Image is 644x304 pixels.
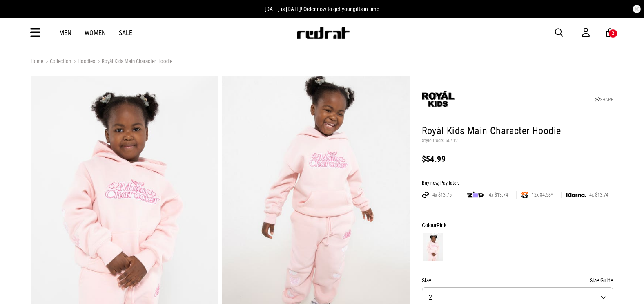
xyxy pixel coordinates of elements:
p: Style Code: 60412 [422,138,614,144]
div: Colour [422,220,614,230]
span: 4x $13.74 [586,192,612,198]
a: Sale [119,29,132,37]
a: 3 [606,29,614,37]
span: 2 [429,293,432,301]
span: 12x $4.58* [528,192,556,198]
div: 3 [612,31,614,36]
img: SPLITPAY [521,192,528,198]
span: 4x $13.74 [486,192,511,198]
img: Redrat logo [296,27,350,39]
span: Pink [437,222,446,228]
img: AFTERPAY [422,192,429,198]
a: Royàl Kids Main Character Hoodie [95,58,172,66]
button: Size Guide [590,275,613,285]
a: Women [85,29,106,37]
span: 4x $13.75 [429,192,455,198]
div: Buy now, Pay later. [422,180,614,187]
img: Pink [423,233,443,261]
a: Hoodies [71,58,95,66]
h1: Royàl Kids Main Character Hoodie [422,125,614,138]
a: Men [59,29,71,37]
img: zip [467,191,484,199]
a: Home [31,58,43,64]
img: Royàl Kids [422,83,455,115]
div: $54.99 [422,154,614,164]
div: Size [422,275,614,285]
img: KLARNA [566,193,586,197]
span: [DATE] is [DATE]! Order now to get your gifts in time [265,6,379,12]
a: Collection [43,58,71,66]
a: SHARE [595,97,613,103]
